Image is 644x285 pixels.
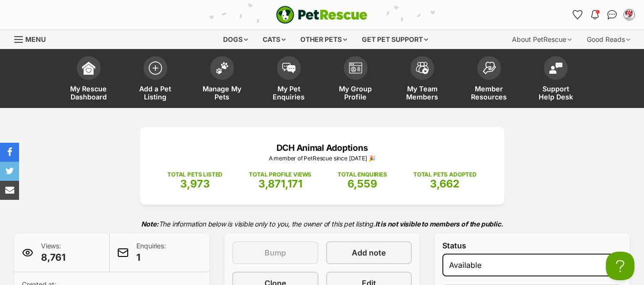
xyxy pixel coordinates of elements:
[136,251,165,264] span: 1
[413,170,477,179] p: TOTAL PETS ADOPTED
[189,51,256,108] a: Manage My Pets
[580,30,637,49] div: Good Reads
[468,85,511,101] span: Member Resources
[256,51,322,108] a: My Pet Enquiries
[334,85,377,101] span: My Group Profile
[215,62,229,74] img: manage-my-pets-icon-02211641906a0b7f246fdf0571729dbe1e7629f14944591b6c1af311fb30b64b.svg
[348,177,377,190] span: 6,559
[154,154,490,163] p: A member of PetRescue since [DATE] 🎉
[430,177,460,190] span: 3,662
[25,35,46,43] span: Menu
[265,247,286,258] span: Bump
[256,30,292,49] div: Cats
[375,220,503,228] strong: It is not visible to members of the public.
[355,30,435,49] div: Get pet support
[549,62,562,74] img: help-desk-icon-fdf02630f3aa405de69fd3d07c3f3aa587a6932b1a1747fa1d2bba05be0121f9.svg
[352,247,386,258] span: Add note
[322,51,389,108] a: My Group Profile
[389,51,456,108] a: My Team Members
[606,252,634,280] iframe: Help Scout Beacon - Open
[141,220,159,228] strong: Note:
[482,61,496,74] img: member-resources-icon-8e73f808a243e03378d46382f2149f9095a855e16c252ad45f914b54edf8863c.svg
[232,241,318,264] button: Bump
[604,7,620,22] a: Conversations
[442,241,622,250] label: Status
[401,85,444,101] span: My Team Members
[201,85,244,101] span: Manage My Pets
[607,10,617,20] img: chat-41dd97257d64d25036548639549fe6c8038ab92f7586957e7f3b1b290dea8141.svg
[14,214,630,234] p: The information below is visible only to you, the owner of this pet listing.
[294,30,354,49] div: Other pets
[267,85,310,101] span: My Pet Enquiries
[258,177,302,190] span: 3,871,171
[622,7,637,22] button: My account
[522,51,589,108] a: Support Help Desk
[216,30,255,49] div: Dogs
[505,30,578,49] div: About PetRescue
[14,30,52,47] a: Menu
[456,51,522,108] a: Member Resources
[134,85,177,101] span: Add a Pet Listing
[41,251,66,264] span: 8,761
[149,61,162,75] img: add-pet-listing-icon-0afa8454b4691262ce3f59096e99ab1cd57d4a30225e0717b998d2c9b9846f56.svg
[82,61,95,75] img: dashboard-icon-eb2f2d2d3e046f16d808141f083e7271f6b2e854fb5c12c21221c1fb7104beca.svg
[249,170,311,179] p: TOTAL PROFILE VIEWS
[416,62,429,74] img: team-members-icon-5396bd8760b3fe7c0b43da4ab00e1e3bb1a5d9ba89233759b79545d2d3fc5d0d.svg
[136,241,165,264] p: Enquiries:
[624,10,634,20] img: Kim Court profile pic
[67,85,110,101] span: My Rescue Dashboard
[55,51,122,108] a: My Rescue Dashboard
[180,177,210,190] span: 3,973
[41,241,66,264] p: Views:
[591,10,599,20] img: notifications-46538b983faf8c2785f20acdc204bb7945ddae34d4c08c2a6579f10ce5e182be.svg
[337,170,387,179] p: TOTAL ENQUIRIES
[570,7,637,22] ul: Account quick links
[276,6,368,24] img: logo-e224e6f780fb5917bec1dbf3a21bbac754714ae5b6737aabdf751b685950b380.svg
[326,241,412,264] a: Add note
[154,141,490,154] p: DCH Animal Adoptions
[122,51,189,108] a: Add a Pet Listing
[587,7,603,22] button: Notifications
[167,170,223,179] p: TOTAL PETS LISTED
[570,7,585,22] a: Favourites
[349,62,362,74] img: group-profile-icon-3fa3cf56718a62981997c0bc7e787c4b2cf8bcc04b72c1350f741eb67cf2f40e.svg
[534,85,577,101] span: Support Help Desk
[282,63,296,73] img: pet-enquiries-icon-7e3ad2cf08bfb03b45e93fb7055b45f3efa6380592205ae92323e6603595dc1f.svg
[276,6,368,24] a: PetRescue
